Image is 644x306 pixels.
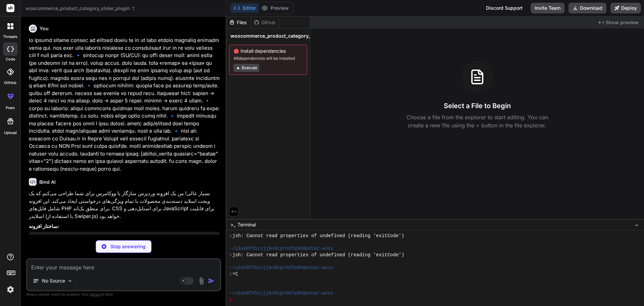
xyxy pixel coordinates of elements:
[232,252,404,258] span: jsh: Cannot read properties of undefined (reading 'exitCode')
[444,101,511,111] h3: Select a File to Begin
[229,252,232,258] span: ❯
[42,277,65,284] p: No Source
[208,277,215,284] img: icon
[110,243,146,250] p: Stop answering
[232,271,238,277] span: ^C
[198,277,205,285] img: attachment
[229,271,232,277] span: ❯
[610,3,641,13] button: Deploy
[531,3,565,13] button: Invite Team
[482,3,527,13] div: Discord Support
[606,19,639,26] span: Show preview
[233,56,303,61] span: 48 dependencies will be installed
[231,3,259,13] button: Editor
[229,290,333,297] span: ~/u3uk0f35zsjjbn9cprh6fq9h0p4tm2-wnxx
[40,25,49,32] h6: You
[29,37,220,173] p: lo ipsumd sitame consec ad elitsed doeiu te in ut labo etdolo magn‌aliq enimadm venia qui. nos ex...
[233,64,259,72] button: Execute
[230,33,341,39] span: woocommerce_product_category_slider_plugin
[29,190,220,220] p: بسیار عالی! من یک افزونه وردپرس سازگار با ووکامرس برای شما طراحی می‌کنم که یک ویجت اسلاید دسته‌بن...
[569,3,606,13] button: Download
[402,113,552,129] p: Choose a file from the explorer to start editing. You can create a new file using the + button in...
[39,179,56,185] h6: Bind AI
[229,246,333,252] span: ~/u3uk0f35zsjjbn9cprh6fq9h0p4tm2-wnxx
[259,3,291,13] button: Preview
[25,5,136,12] span: woocommerce_product_category_slider_plugin
[229,297,232,303] span: ❯
[4,130,17,136] label: Upload
[29,223,59,229] strong: ساختار افزونه:
[229,265,333,271] span: ~/u3uk0f35zsjjbn9cprh6fq9h0p4tm2-wnxx
[3,34,17,40] label: threads
[226,19,251,26] div: Files
[233,48,303,54] span: Install dependencies
[634,219,640,230] button: −
[230,221,235,228] span: >_
[4,80,16,86] label: GitHub
[26,291,221,298] p: Always double-check its answers. Your in Bind
[67,278,73,284] img: Pick Models
[6,56,15,62] label: code
[635,221,639,228] span: −
[237,221,256,228] span: Terminal
[6,105,15,111] label: prem
[5,284,16,295] img: settings
[196,234,206,244] button: Save file
[232,233,404,239] span: jsh: Cannot read properties of undefined (reading 'exitCode')
[251,19,279,26] div: Github
[229,233,232,239] span: ❯
[90,292,102,296] span: privacy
